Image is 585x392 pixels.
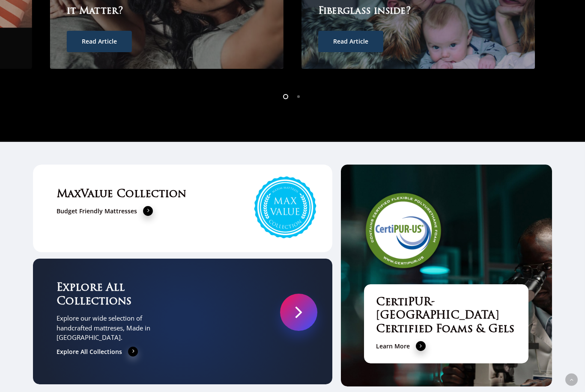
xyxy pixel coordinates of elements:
a: Read Article [67,31,132,52]
a: Budget Friendly Mattresses [57,206,153,216]
h3: CertiPUR-[GEOGRAPHIC_DATA] Certified Foams & Gels [376,296,517,337]
a: Learn More [376,341,426,351]
a: Explore All Collections [57,347,138,357]
p: Explore our wide selection of handcrafted mattreses, Made in [GEOGRAPHIC_DATA]. [57,313,153,342]
span: Read Article [333,37,368,46]
li: Page dot 1 [280,90,292,103]
h3: Explore All Collections [57,282,153,309]
a: Back to top [565,374,578,386]
li: Page dot 2 [292,90,305,103]
a: Read Article [318,31,383,52]
span: Read Article [82,37,117,46]
h3: MaxValue Collection [57,188,309,202]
